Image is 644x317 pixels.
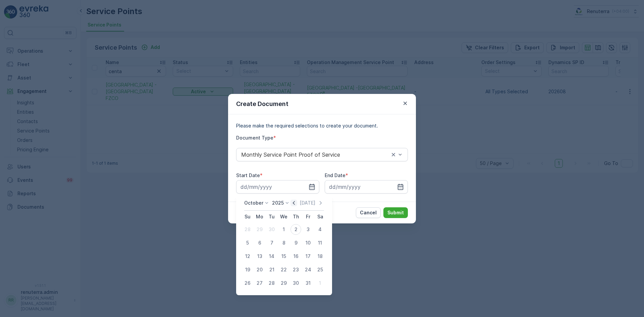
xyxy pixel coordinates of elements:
div: 1 [315,278,325,288]
div: 24 [303,264,313,275]
div: 22 [278,264,289,275]
div: 12 [242,251,253,262]
div: 29 [278,278,289,288]
div: 17 [303,251,313,262]
div: 18 [315,251,325,262]
label: End Date [325,172,345,178]
p: Create Document [236,99,288,109]
div: 20 [254,264,265,275]
label: Start Date [236,172,260,178]
div: 28 [242,224,253,235]
div: 16 [290,251,301,262]
button: Cancel [356,207,381,218]
p: Please make the required selections to create your document. [236,122,408,129]
div: 30 [290,278,301,288]
th: Thursday [290,211,302,223]
th: Sunday [241,211,254,223]
th: Saturday [314,211,326,223]
div: 6 [254,237,265,248]
th: Wednesday [278,211,290,223]
p: [DATE] [300,200,315,206]
div: 9 [290,237,301,248]
div: 8 [278,237,289,248]
div: 10 [303,237,313,248]
input: dd/mm/yyyy [325,180,408,194]
div: 29 [254,224,265,235]
div: 4 [315,224,325,235]
div: 27 [254,278,265,288]
div: 25 [315,264,325,275]
div: 3 [303,224,313,235]
div: 30 [266,224,277,235]
div: 13 [254,251,265,262]
p: Submit [387,209,404,216]
p: 2025 [272,200,284,206]
div: 26 [242,278,253,288]
div: 28 [266,278,277,288]
div: 5 [242,237,253,248]
div: 11 [315,237,325,248]
div: 31 [303,278,313,288]
div: 15 [278,251,289,262]
p: Cancel [360,209,377,216]
th: Friday [302,211,314,223]
th: Tuesday [266,211,278,223]
p: October [244,200,263,206]
label: Document Type [236,135,273,141]
div: 2 [290,224,301,235]
div: 14 [266,251,277,262]
div: 19 [242,264,253,275]
th: Monday [254,211,266,223]
input: dd/mm/yyyy [236,180,319,194]
div: 21 [266,264,277,275]
div: 23 [290,264,301,275]
button: Submit [383,207,408,218]
div: 1 [278,224,289,235]
div: 7 [266,237,277,248]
